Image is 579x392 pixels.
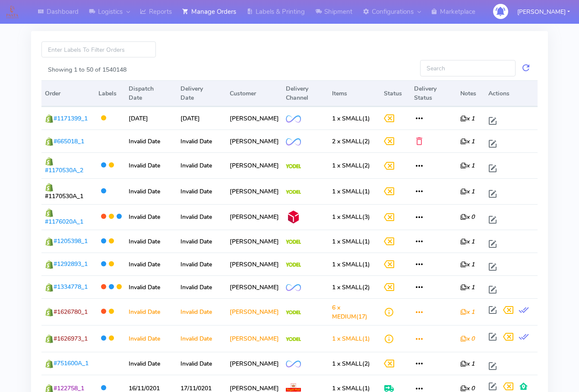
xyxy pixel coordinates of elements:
[460,137,475,145] i: x 1
[125,352,177,375] td: Invalid Date
[54,283,88,291] span: #1334778_1
[226,298,282,325] td: [PERSON_NAME]
[411,80,457,107] th: Delivery Status
[125,230,177,253] td: Invalid Date
[332,237,362,246] span: 1 x SMALL
[332,213,370,221] span: (3)
[460,213,475,221] i: x 0
[332,187,362,196] span: 1 x SMALL
[332,283,362,291] span: 1 x SMALL
[332,237,370,246] span: (1)
[125,275,177,298] td: Invalid Date
[282,80,329,107] th: Delivery Channel
[125,107,177,130] td: [DATE]
[286,138,301,145] img: OnFleet
[332,303,367,321] span: (17)
[460,308,475,316] i: x 1
[332,303,356,321] span: 6 x MEDIUM
[177,253,226,275] td: Invalid Date
[226,204,282,230] td: [PERSON_NAME]
[332,260,362,269] span: 1 x SMALL
[457,80,485,107] th: Notes
[95,80,125,107] th: Labels
[125,325,177,352] td: Invalid Date
[460,187,475,196] i: x 1
[286,164,301,168] img: Yodel
[332,360,362,368] span: 1 x SMALL
[332,137,370,145] span: (2)
[177,130,226,152] td: Invalid Date
[177,204,226,230] td: Invalid Date
[332,187,370,196] span: (1)
[460,161,475,170] i: x 1
[54,359,89,367] span: #751600A_1
[125,178,177,204] td: Invalid Date
[226,80,282,107] th: Customer
[177,178,226,204] td: Invalid Date
[286,337,301,341] img: Yodel
[177,325,226,352] td: Invalid Date
[485,80,538,107] th: Actions
[380,80,411,107] th: Status
[460,260,475,269] i: x 1
[332,335,370,343] span: (1)
[226,130,282,152] td: [PERSON_NAME]
[460,114,475,123] i: x 1
[420,60,516,76] input: Search
[226,178,282,204] td: [PERSON_NAME]
[54,260,88,268] span: #1292893_1
[45,218,83,226] span: #1176020A_1
[177,152,226,178] td: Invalid Date
[286,209,301,224] img: DPD
[177,298,226,325] td: Invalid Date
[125,130,177,152] td: Invalid Date
[41,80,95,107] th: Order
[286,310,301,315] img: Yodel
[177,107,226,130] td: [DATE]
[177,352,226,375] td: Invalid Date
[125,253,177,275] td: Invalid Date
[226,152,282,178] td: [PERSON_NAME]
[41,41,156,57] input: Enter Labels To Filter Orders
[54,335,88,343] span: #1626973_1
[177,80,226,107] th: Delivery Date
[332,360,370,368] span: (2)
[54,114,88,123] span: #1171399_1
[286,284,301,291] img: OnFleet
[125,298,177,325] td: Invalid Date
[332,213,362,221] span: 1 x SMALL
[460,283,475,291] i: x 1
[45,166,83,174] span: #1170530A_2
[332,114,362,123] span: 1 x SMALL
[286,360,301,368] img: OnFleet
[332,260,370,269] span: (1)
[332,283,370,291] span: (2)
[226,230,282,253] td: [PERSON_NAME]
[286,262,301,267] img: Yodel
[226,275,282,298] td: [PERSON_NAME]
[460,335,475,343] i: x 0
[332,161,362,170] span: 1 x SMALL
[125,204,177,230] td: Invalid Date
[286,240,301,244] img: Yodel
[460,360,475,368] i: x 1
[226,325,282,352] td: [PERSON_NAME]
[125,152,177,178] td: Invalid Date
[226,107,282,130] td: [PERSON_NAME]
[45,192,83,200] span: #1170530A_1
[54,308,88,316] span: #1626780_1
[226,253,282,275] td: [PERSON_NAME]
[286,190,301,194] img: Yodel
[460,237,475,246] i: x 1
[332,114,370,123] span: (1)
[332,137,362,145] span: 2 x SMALL
[226,352,282,375] td: [PERSON_NAME]
[332,335,362,343] span: 1 x SMALL
[332,161,370,170] span: (2)
[286,115,301,123] img: OnFleet
[177,230,226,253] td: Invalid Date
[125,80,177,107] th: Dispatch Date
[54,237,88,245] span: #1205398_1
[329,80,380,107] th: Items
[48,65,127,74] label: Showing 1 to 50 of 1540148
